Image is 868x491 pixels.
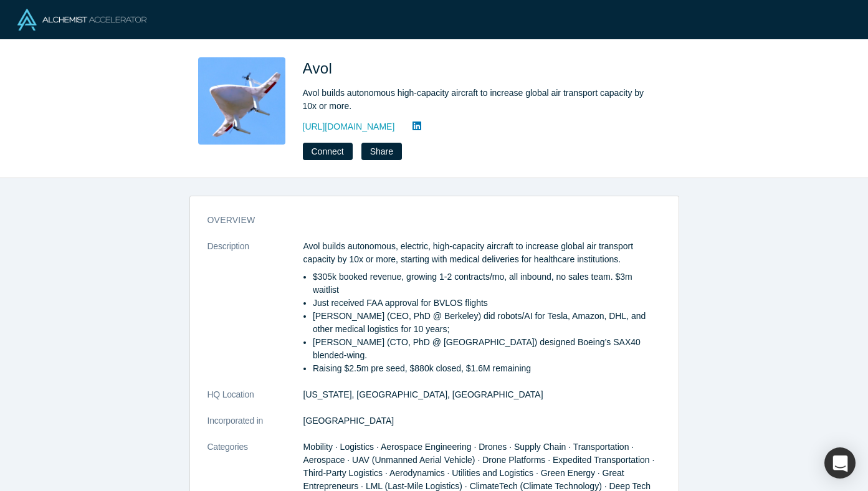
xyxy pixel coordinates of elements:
[303,87,652,113] div: Avol builds autonomous high-capacity aircraft to increase global air transport capacity by 10x or...
[303,60,337,77] span: Avol
[303,120,395,133] a: [URL][DOMAIN_NAME]
[303,388,661,401] dd: [US_STATE], [GEOGRAPHIC_DATA], [GEOGRAPHIC_DATA]
[313,362,661,375] li: Raising $2.5m pre seed, $880k closed, $1.6M remaining
[313,310,661,336] li: [PERSON_NAME] (CEO, PhD @ Berkeley) did robots/AI for Tesla, Amazon, DHL, and other medical logis...
[207,240,303,388] dt: Description
[207,214,644,227] h3: overview
[17,9,146,31] img: Alchemist Logo
[198,57,285,145] img: Avol's Logo
[361,143,402,160] button: Share
[313,270,661,297] li: $305k booked revenue, growing 1-2 contracts/mo, all inbound, no sales team. $3m waitlist
[313,297,661,310] li: Just received FAA approval for BVLOS flights
[303,414,661,427] dd: [GEOGRAPHIC_DATA]
[207,388,303,414] dt: HQ Location
[313,336,661,362] li: [PERSON_NAME] (CTO, PhD @ [GEOGRAPHIC_DATA]) designed Boeing’s SAX40 blended-wing.
[303,143,353,160] button: Connect
[303,240,661,266] p: Avol builds autonomous, electric, high-capacity aircraft to increase global air transport capacit...
[207,414,303,441] dt: Incorporated in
